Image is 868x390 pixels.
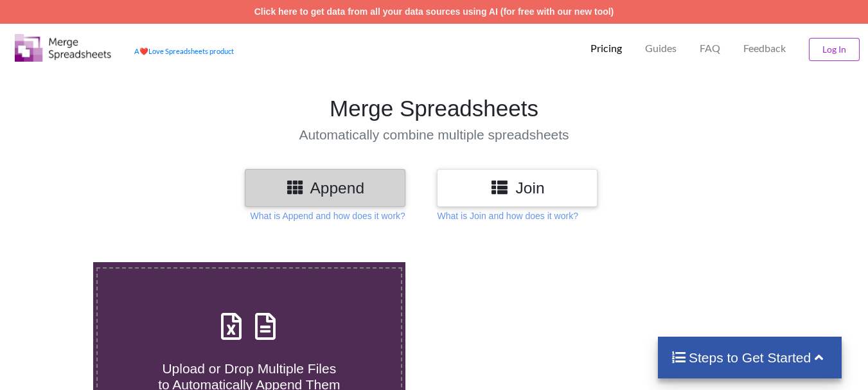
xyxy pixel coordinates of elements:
[447,179,588,197] h3: Join
[671,350,829,366] h4: Steps to Get Started
[437,209,578,222] p: What is Join and how does it work?
[809,38,860,61] button: Log In
[15,34,111,62] img: Logo.png
[254,179,396,197] h3: Append
[139,47,148,55] span: heart
[700,42,720,55] p: FAQ
[254,6,614,17] a: Click here to get data from all your data sources using AI (for free with our new tool)
[645,42,677,55] p: Guides
[251,209,405,222] p: What is Append and how does it work?
[590,42,622,55] p: Pricing
[134,47,234,55] a: AheartLove Spreadsheets product
[743,43,786,53] span: Feedback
